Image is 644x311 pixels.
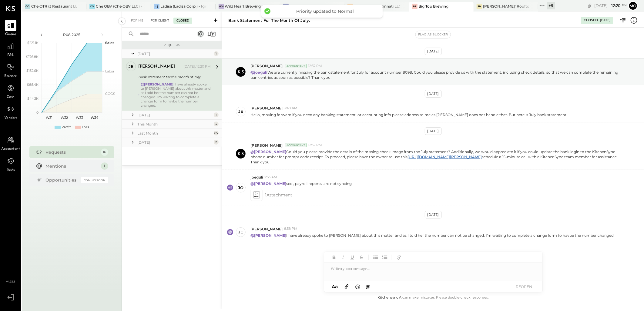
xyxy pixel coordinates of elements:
button: Strikethrough [357,253,365,261]
div: BT [412,4,418,9]
button: Flag as Blocker [416,31,451,38]
span: joeguli [250,175,263,180]
text: W31 [46,115,52,120]
div: Bank statement for the month of July. [228,18,310,23]
div: Mentions [46,163,98,169]
text: COGS [105,92,115,96]
text: $44.2K [27,96,39,101]
a: [URL][DOMAIN_NAME][PERSON_NAME] [408,155,482,159]
button: REOPEN [512,283,536,291]
div: [DATE] [425,211,442,219]
div: [DATE], 12:20 PM [183,64,211,69]
div: [DATE] [594,3,627,8]
div: SR [477,4,482,9]
span: a [335,284,338,289]
a: Queue [0,20,21,37]
span: [PERSON_NAME] [250,143,283,148]
span: 12:32 PM [308,143,322,148]
p: see , payroll reports are not syncing [250,181,352,186]
div: Closed [173,18,192,24]
strong: @[PERSON_NAME] [141,82,173,86]
button: Add URL [395,253,403,261]
text: $176.8K [26,55,39,59]
div: Che OTR (J Restaurant LLC) - Ignite [31,4,77,9]
strong: @[PERSON_NAME] [250,181,286,186]
div: 16 [101,149,108,156]
div: Closed [584,18,598,23]
a: Vendors [0,103,21,121]
div: This Month [137,122,212,127]
div: G( [347,4,353,9]
div: Ladisa (Ladisa Corp.) - Ignite [160,4,206,9]
div: 1 [214,112,219,117]
span: @ [366,284,371,289]
div: Accountant [285,64,307,68]
div: Che OBV (Che OBV LLC) - Ignite [96,4,142,9]
div: Bank statement for the month of July. [138,74,209,80]
div: 85 [214,131,219,135]
div: [DATE] [425,127,442,135]
div: je [129,64,133,69]
div: Requests [125,43,219,47]
div: [DATE] [137,51,212,56]
div: [DATE] [425,48,442,55]
div: For Client [148,18,172,24]
span: Balance [4,74,17,79]
strong: @[PERSON_NAME] [250,149,286,154]
a: Cash [0,82,21,100]
span: Accountant [2,146,20,152]
div: 1 [214,51,219,56]
div: Opportunities [46,177,78,183]
span: Tasks [7,167,15,173]
span: 12:57 PM [308,64,322,69]
span: [PERSON_NAME] [250,105,283,111]
text: Labor [105,69,114,73]
button: Bold [330,253,338,261]
button: Ordered List [381,253,389,261]
span: 2:53 AM [264,175,277,180]
span: [PERSON_NAME] [250,226,283,232]
span: Vendors [4,115,17,121]
button: @ [364,283,372,290]
button: Mo [628,1,638,11]
button: Underline [348,253,356,261]
div: Accountant [285,143,307,147]
div: Big Top Brewing [418,4,448,9]
div: CO [25,4,30,9]
div: Priority updated to Normal [273,8,377,14]
text: $88.4K [27,82,39,87]
a: P&L [0,41,21,58]
button: Italic [339,253,347,261]
div: copy link [587,2,593,9]
button: Aa [330,283,340,290]
text: $221.1K [27,41,39,45]
text: Sales [105,41,114,45]
div: Last Month [137,131,212,136]
span: Queue [5,32,16,37]
text: W33 [76,115,83,120]
div: [DATE] [137,140,212,145]
span: P&L [7,53,14,58]
button: Unordered List [372,253,380,261]
a: Tasks [0,155,21,173]
strong: @[PERSON_NAME] [250,233,286,238]
div: Loss [82,125,89,130]
a: Accountant [0,134,21,152]
div: Profit [62,125,71,130]
div: L( [154,4,159,9]
div: CO [89,4,95,9]
span: 8:58 PM [284,226,297,231]
div: + 9 [547,2,555,9]
div: Requests [46,149,98,155]
div: For Me [128,18,146,24]
div: P08 2025 [46,32,98,37]
div: Coming Soon [81,177,108,183]
p: Could you please provide the details of the missing check image from the July statement? Addition... [250,149,620,165]
span: 3:48 AM [284,106,297,111]
span: [PERSON_NAME] [250,63,283,69]
p: Hello, moving forward if you need any banking,statement, or accounting info please address to me ... [250,112,566,117]
div: 4 [214,122,219,126]
div: The Butcher & Barrel (L Argento LLC) - [GEOGRAPHIC_DATA] [290,4,336,9]
div: [DATE] [137,112,212,118]
text: W34 [91,115,99,120]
